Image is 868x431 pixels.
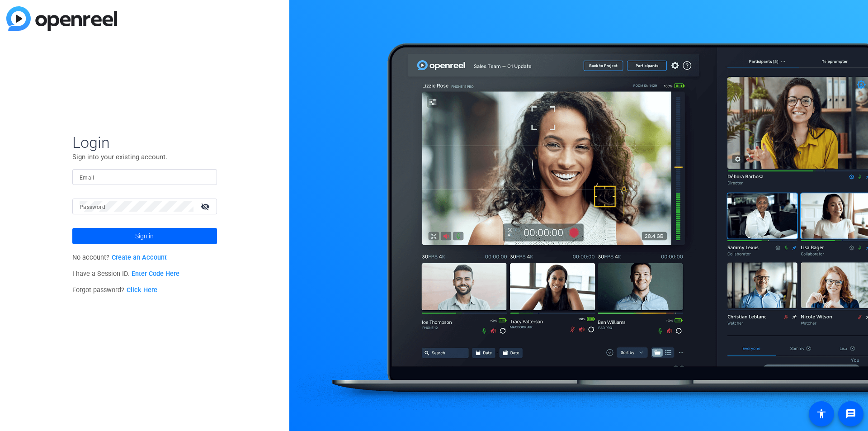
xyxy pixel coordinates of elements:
[80,175,94,181] mat-label: Email
[80,204,105,210] mat-label: Password
[816,408,827,419] mat-icon: accessibility
[72,286,157,294] span: Forgot password?
[72,152,217,162] p: Sign into your existing account.
[72,228,217,244] button: Sign in
[845,408,856,419] mat-icon: message
[132,270,179,278] a: Enter Code Here
[112,254,167,261] a: Create an Account
[72,133,217,152] span: Login
[127,286,157,294] a: Click Here
[72,270,179,278] span: I have a Session ID.
[72,254,167,261] span: No account?
[80,171,210,182] input: Enter Email Address
[195,200,217,213] mat-icon: visibility_off
[135,225,154,247] span: Sign in
[6,6,117,31] img: blue-gradient.svg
